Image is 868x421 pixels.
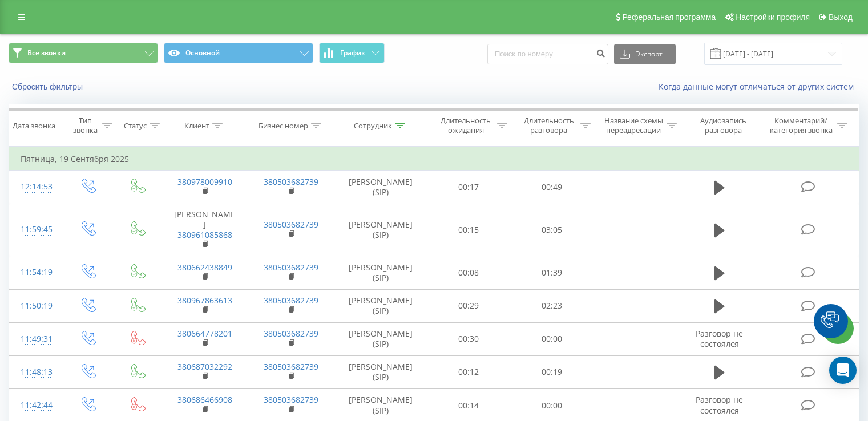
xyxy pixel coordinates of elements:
[340,49,365,57] span: График
[510,204,593,256] td: 03:05
[334,355,427,388] td: [PERSON_NAME] (SIP)
[21,394,51,416] div: 11:42:44
[510,322,593,355] td: 00:00
[334,204,427,256] td: [PERSON_NAME] (SIP)
[334,289,427,322] td: [PERSON_NAME] (SIP)
[177,295,232,306] a: 380967863613
[9,82,88,92] button: Сбросить фильтры
[162,204,248,256] td: [PERSON_NAME]
[487,44,608,64] input: Поиск по номеру
[264,176,318,187] a: 380503682739
[13,121,55,131] div: Дата звонка
[184,121,209,131] div: Клиент
[124,121,147,131] div: Статус
[829,357,857,384] div: Open Intercom Messenger
[21,328,51,350] div: 11:49:31
[177,229,232,240] a: 380961085868
[696,328,743,349] span: Разговор не состоялся
[27,48,66,58] span: Все звонки
[427,256,510,289] td: 00:08
[264,361,318,372] a: 380503682739
[177,262,232,273] a: 380662438849
[427,171,510,204] td: 00:17
[177,361,232,372] a: 380687032292
[319,43,385,63] button: График
[768,116,834,135] div: Комментарий/категория звонка
[696,394,743,415] span: Разговор не состоялся
[510,289,593,322] td: 02:23
[21,261,51,284] div: 11:54:19
[354,121,392,131] div: Сотрудник
[614,44,676,64] button: Экспорт
[177,328,232,339] a: 380664778201
[829,13,853,22] span: Выход
[736,13,810,22] span: Настройки профиля
[21,176,51,198] div: 12:14:53
[72,116,99,135] div: Тип звонка
[264,328,318,339] a: 380503682739
[164,43,313,63] button: Основной
[510,171,593,204] td: 00:49
[427,355,510,388] td: 00:12
[334,171,427,204] td: [PERSON_NAME] (SIP)
[520,116,578,135] div: Длительность разговора
[334,256,427,289] td: [PERSON_NAME] (SIP)
[264,262,318,273] a: 380503682739
[259,121,308,131] div: Бизнес номер
[21,218,51,241] div: 11:59:45
[21,361,51,383] div: 11:48:13
[334,322,427,355] td: [PERSON_NAME] (SIP)
[438,116,495,135] div: Длительность ожидания
[690,116,757,135] div: Аудиозапись разговора
[427,289,510,322] td: 00:29
[622,13,716,22] span: Реферальная программа
[177,176,232,187] a: 380978009910
[21,295,51,317] div: 11:50:19
[264,219,318,230] a: 380503682739
[177,394,232,405] a: 380686466908
[9,148,859,171] td: Пятница, 19 Сентября 2025
[427,322,510,355] td: 00:30
[427,204,510,256] td: 00:15
[264,295,318,306] a: 380503682739
[510,355,593,388] td: 00:19
[510,256,593,289] td: 01:39
[264,394,318,405] a: 380503682739
[9,43,158,63] button: Все звонки
[659,81,859,92] a: Когда данные могут отличаться от других систем
[604,116,664,135] div: Название схемы переадресации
